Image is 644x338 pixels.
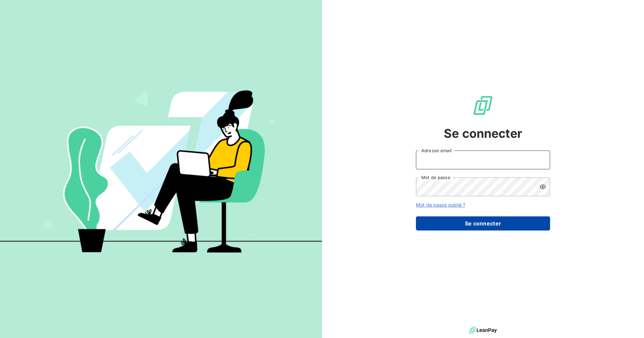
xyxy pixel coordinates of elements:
span: Se connecter [444,124,522,142]
a: Mot de passe oublié ? [416,202,465,208]
img: Logo LeanPay [472,95,494,116]
input: placeholder [416,151,550,169]
img: logo [469,325,497,335]
button: Se connecter [416,216,550,230]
